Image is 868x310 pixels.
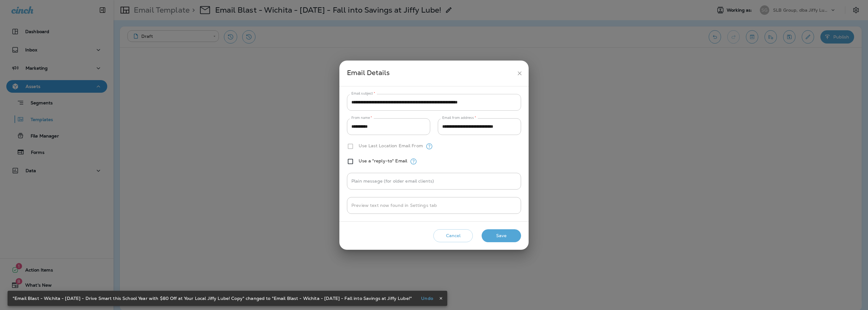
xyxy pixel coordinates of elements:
[359,143,423,148] label: Use Last Location Email From
[514,67,525,79] button: close
[351,115,372,120] label: From name
[442,115,476,120] label: Email from address
[433,229,473,242] button: Cancel
[359,158,407,163] label: Use a "reply-to" Email
[421,296,433,301] p: Undo
[347,67,514,79] div: Email Details
[482,229,521,242] button: Save
[351,91,375,96] label: Email subject
[13,293,412,304] div: "Email Blast - Wichita - [DATE] - Drive Smart this School Year with $80 Off at Your Local Jiffy L...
